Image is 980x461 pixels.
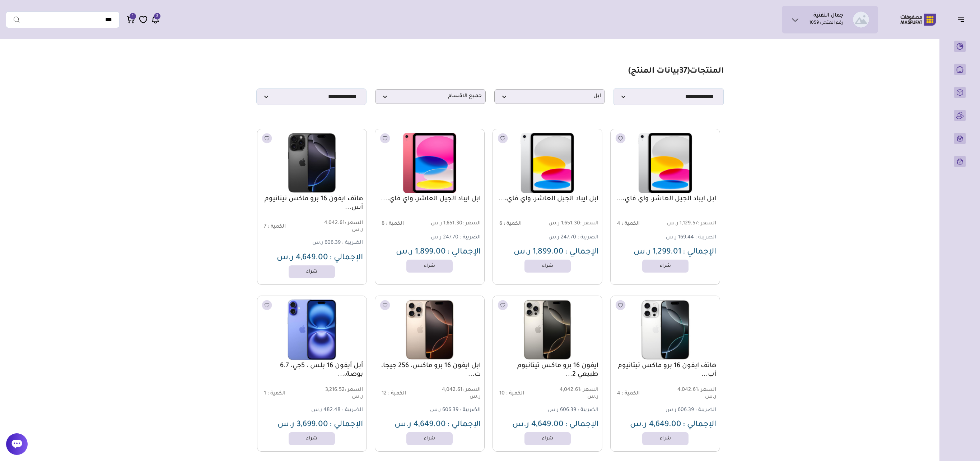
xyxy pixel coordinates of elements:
[498,93,601,100] span: ابل
[548,407,576,413] span: 606.39 ر.س
[497,300,598,360] img: 241.625-241.6252025-05-18-6829af1c45924.png
[628,67,690,76] span: ( بيانات المنتج)
[628,67,724,77] h1: المنتجات
[666,220,716,227] span: 1,129.57 ر.س
[617,221,620,227] span: 4
[277,421,328,429] span: 3,699.00 ر.س
[695,407,716,413] span: الضريبة :
[634,248,681,257] span: 1,299.01 ر.س
[345,220,363,226] span: السعر :
[342,240,363,246] span: الضريبة :
[504,221,522,227] span: الكمية :
[375,89,486,104] p: جميع الاقسام
[683,248,716,257] span: الإجمالي :
[151,15,160,24] a: 3
[580,221,598,227] span: السعر :
[499,221,502,227] span: 6
[430,387,481,401] span: 4,042.61 ر.س
[514,248,564,257] span: 1,899.00 ر.س
[345,387,363,393] span: السعر :
[895,13,941,27] img: Logo
[622,221,640,227] span: الكمية :
[430,220,481,227] span: 1,651.30 ر.س
[578,235,598,241] span: الضريبة :
[813,13,843,20] h1: جمال التقنية
[497,133,598,193] img: 241.625-241.6252025-05-18-6829e9439cc20.png
[460,235,481,241] span: الضريبة :
[261,133,363,193] img: 241.625-241.6252025-05-15-6825f5538d636.png
[548,387,598,401] span: 4,042.61 ر.س
[313,220,363,234] span: 4,042.61 ر.س
[666,235,694,241] span: 169.44 ر.س
[379,362,481,379] a: ابل ايفون 16 برو ماكس، 256 جيجا، ت...
[156,13,158,19] span: 3
[430,407,458,413] span: 606.39 ر.س
[494,89,605,104] p: ابل
[312,240,341,246] span: 606.39 ر.س
[127,15,135,24] a: 1
[386,221,404,227] span: الكمية :
[379,93,482,100] span: جميع الاقسام
[382,391,387,397] span: 12
[524,260,571,273] a: شراء
[447,248,481,257] span: الإجمالي :
[462,221,481,227] span: السعر :
[342,407,363,413] span: الضريبة :
[132,13,134,19] span: 1
[261,195,363,212] a: هاتف ايفون 16 برو ماكس تيتانيوم أس...
[395,421,446,429] span: 4,649.00 ر.س
[396,248,446,257] span: 1,899.00 ر.س
[379,195,481,204] a: ابل ايباد الجيل العاشر، واي فاي،...
[379,300,480,360] img: 241.625-241.6252025-05-15-6825f8878725e.png
[642,260,689,273] a: شراء
[268,224,286,230] span: الكمية :
[549,235,576,241] span: 247.70 ر.س
[330,254,363,263] span: الإجمالي :
[580,387,598,393] span: السعر :
[642,432,689,445] a: شراء
[447,421,481,429] span: الإجمالي :
[679,67,687,76] span: 37
[615,300,716,360] img: 241.625-241.6252025-08-31-68b44130a92bb.png
[496,362,598,379] a: ايفون 16 برو ماكس تيتانيوم طبيعي 2...
[666,387,716,401] span: 4,042.61 ر.س
[809,20,843,27] p: رقم المتجر : 1059
[264,391,266,397] span: 1
[406,260,453,273] a: شراء
[565,421,598,429] span: الإجمالي :
[666,407,694,413] span: 606.39 ر.س
[379,133,480,193] img: 241.625-241.6252025-05-18-6829e674d9753.png
[578,407,598,413] span: الضريبة :
[264,224,266,230] span: 7
[615,133,716,193] img: 241.625-241.6252025-05-18-6829ed7e52c06.png
[565,248,598,257] span: الإجمالي :
[524,432,571,445] a: شراء
[617,391,620,397] span: 4
[853,12,869,28] img: جمال التقنية
[512,421,564,429] span: 4,649.00 ر.س
[683,421,716,429] span: الإجمالي :
[277,254,328,263] span: 4,649.00 ر.س
[261,300,363,360] img: 241.625-241.6252025-05-15-68261d9382ccc.png
[614,362,716,379] a: هاتف ايفون 16 برو ماكس تيتانيوم أب...
[406,432,453,445] a: شراء
[313,387,363,401] span: 3,216.52 ر.س
[698,221,716,227] span: السعر :
[267,391,285,397] span: الكمية :
[698,387,716,393] span: السعر :
[289,265,335,278] a: شراء
[330,421,363,429] span: الإجمالي :
[622,391,640,397] span: الكمية :
[431,235,458,241] span: 247.70 ر.س
[630,421,681,429] span: 4,649.00 ر.س
[499,391,505,397] span: 10
[382,221,384,227] span: 6
[261,362,363,379] a: أبل أيفون 16 بلس ، 5جي، 6.7 بوصة،...
[289,432,335,445] a: شراء
[462,387,481,393] span: السعر :
[496,195,598,204] a: ابل ايباد الجيل العاشر، واي فاي،...
[695,235,716,241] span: الضريبة :
[506,391,524,397] span: الكمية :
